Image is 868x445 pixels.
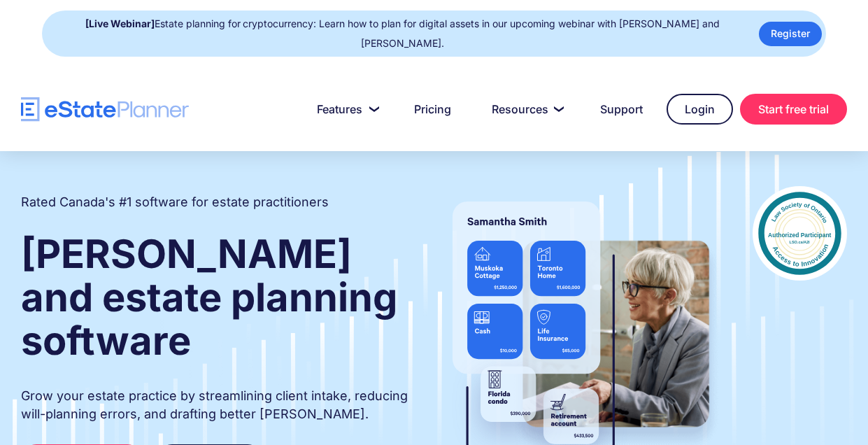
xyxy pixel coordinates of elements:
[21,387,409,423] p: Grow your estate practice by streamlining client intake, reducing will-planning errors, and draft...
[583,95,660,123] a: Support
[667,94,733,125] a: Login
[740,94,847,125] a: Start free trial
[21,97,189,122] a: home
[475,95,576,123] a: Resources
[21,193,329,211] h2: Rated Canada's #1 software for estate practitioners
[759,22,822,46] a: Register
[21,230,397,365] strong: [PERSON_NAME] and estate planning software
[56,14,748,53] div: Estate planning for cryptocurrency: Learn how to plan for digital assets in our upcoming webinar ...
[397,95,468,123] a: Pricing
[300,95,390,123] a: Features
[85,17,155,29] strong: [Live Webinar]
